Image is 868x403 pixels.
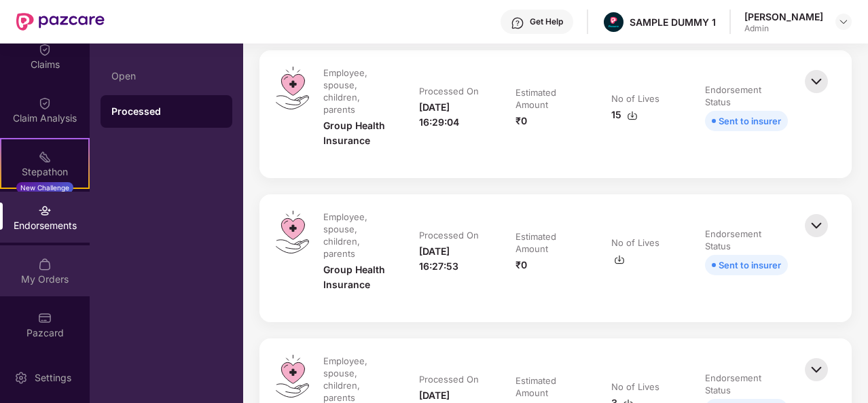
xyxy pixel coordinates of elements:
[516,258,527,273] div: ₹0
[511,16,524,30] img: svg+xml;base64,PHN2ZyBpZD0iSGVscC0zMngzMiIgeG1sbnM9Imh0dHA6Ly93d3cudzMub3JnLzIwMDAvc3ZnIiB3aWR0aD...
[611,381,659,393] div: No of Lives
[38,97,52,110] img: svg+xml;base64,PHN2ZyBpZD0iQ2xhaW0iIHhtbG5zPSJodHRwOi8vd3d3LnczLm9yZy8yMDAwL3N2ZyIgd2lkdGg9IjIwIi...
[801,67,831,97] img: svg+xml;base64,PHN2ZyBpZD0iQmFjay0zMngzMiIgeG1sbnM9Imh0dHA6Ly93d3cudzMub3JnLzIwMDAvc3ZnIiB3aWR0aD...
[323,118,392,148] div: Group Health Insurance
[14,371,28,385] img: svg+xml;base64,PHN2ZyBpZD0iU2V0dGluZy0yMHgyMCIgeG1sbnM9Imh0dHA6Ly93d3cudzMub3JnLzIwMDAvc3ZnIiB3aW...
[614,254,625,265] img: svg+xml;base64,PHN2ZyBpZD0iRG93bmxvYWQtMzJ4MzIiIHhtbG5zPSJodHRwOi8vd3d3LnczLm9yZy8yMDAwL3N2ZyIgd2...
[111,105,221,118] div: Processed
[627,110,638,121] img: svg+xml;base64,PHN2ZyBpZD0iRG93bmxvYWQtMzJ4MzIiIHhtbG5zPSJodHRwOi8vd3d3LnczLm9yZy8yMDAwL3N2ZyIgd2...
[323,262,392,292] div: Group Health Insurance
[111,71,221,82] div: Open
[419,373,479,385] div: Processed On
[744,23,823,34] div: Admin
[419,85,479,97] div: Processed On
[16,182,73,193] div: New Challenge
[516,86,581,111] div: Estimated Amount
[611,92,659,105] div: No of Lives
[38,311,52,325] img: svg+xml;base64,PHN2ZyBpZD0iUGF6Y2FyZCIgeG1sbnM9Imh0dHA6Ly93d3cudzMub3JnLzIwMDAvc3ZnIiB3aWR0aD0iMj...
[744,10,823,23] div: [PERSON_NAME]
[516,374,581,399] div: Estimated Amount
[419,229,479,241] div: Processed On
[419,244,488,274] div: [DATE] 16:27:53
[530,16,563,27] div: Get Help
[31,371,75,385] div: Settings
[276,211,309,253] img: svg+xml;base64,PHN2ZyB4bWxucz0iaHR0cDovL3d3dy53My5vcmcvMjAwMC9zdmciIHdpZHRoPSI0OS4zMiIgaGVpZ2h0PS...
[719,258,781,273] div: Sent to insurer
[276,67,309,109] img: svg+xml;base64,PHN2ZyB4bWxucz0iaHR0cDovL3d3dy53My5vcmcvMjAwMC9zdmciIHdpZHRoPSI0OS4zMiIgaGVpZ2h0PS...
[16,13,105,31] img: New Pazcare Logo
[323,211,389,260] div: Employee, spouse, children, parents
[705,372,785,396] div: Endorsement Status
[611,107,638,122] div: 15
[516,113,527,128] div: ₹0
[630,16,716,29] div: SAMPLE DUMMY 1
[604,12,623,32] img: Pazcare_Alternative_logo-01-01.png
[705,228,785,252] div: Endorsement Status
[801,355,831,385] img: svg+xml;base64,PHN2ZyBpZD0iQmFjay0zMngzMiIgeG1sbnM9Imh0dHA6Ly93d3cudzMub3JnLzIwMDAvc3ZnIiB3aWR0aD...
[38,204,52,217] img: svg+xml;base64,PHN2ZyBpZD0iRW5kb3JzZW1lbnRzIiB4bWxucz0iaHR0cDovL3d3dy53My5vcmcvMjAwMC9zdmciIHdpZH...
[719,113,781,128] div: Sent to insurer
[611,236,659,249] div: No of Lives
[38,150,52,164] img: svg+xml;base64,PHN2ZyB4bWxucz0iaHR0cDovL3d3dy53My5vcmcvMjAwMC9zdmciIHdpZHRoPSIyMSIgaGVpZ2h0PSIyMC...
[1,165,88,179] div: Stepathon
[801,211,831,241] img: svg+xml;base64,PHN2ZyBpZD0iQmFjay0zMngzMiIgeG1sbnM9Imh0dHA6Ly93d3cudzMub3JnLzIwMDAvc3ZnIiB3aWR0aD...
[276,355,309,398] img: svg+xml;base64,PHN2ZyB4bWxucz0iaHR0cDovL3d3dy53My5vcmcvMjAwMC9zdmciIHdpZHRoPSI0OS4zMiIgaGVpZ2h0PS...
[838,16,849,27] img: svg+xml;base64,PHN2ZyBpZD0iRHJvcGRvd24tMzJ4MzIiIHhtbG5zPSJodHRwOi8vd3d3LnczLm9yZy8yMDAwL3N2ZyIgd2...
[323,67,389,116] div: Employee, spouse, children, parents
[38,258,52,271] img: svg+xml;base64,PHN2ZyBpZD0iTXlfT3JkZXJzIiBkYXRhLW5hbWU9Ik15IE9yZGVycyIgeG1sbnM9Imh0dHA6Ly93d3cudz...
[419,100,488,130] div: [DATE] 16:29:04
[516,230,581,255] div: Estimated Amount
[705,84,785,108] div: Endorsement Status
[38,43,52,56] img: svg+xml;base64,PHN2ZyBpZD0iQ2xhaW0iIHhtbG5zPSJodHRwOi8vd3d3LnczLm9yZy8yMDAwL3N2ZyIgd2lkdGg9IjIwIi...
